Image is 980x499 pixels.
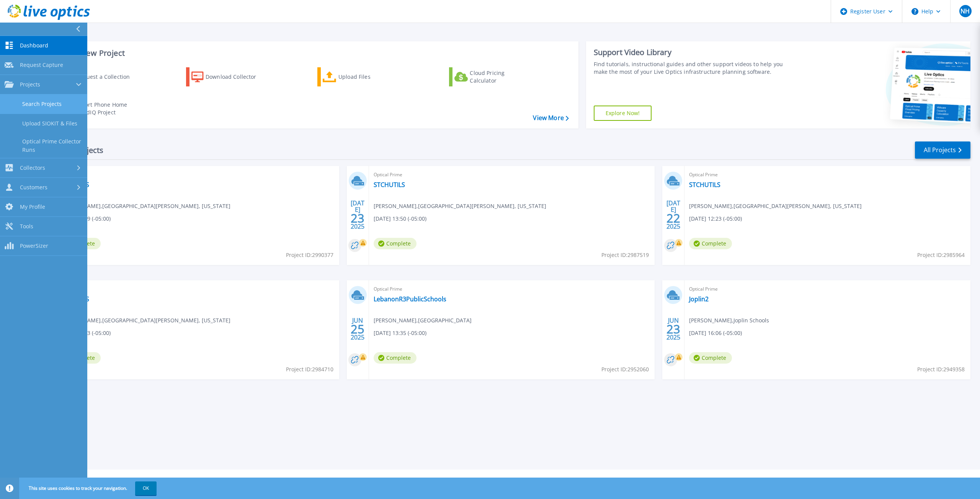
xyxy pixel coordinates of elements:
[470,69,531,85] div: Cloud Pricing Calculator
[666,315,681,343] div: JUN 2025
[689,202,862,210] span: [PERSON_NAME] , [GEOGRAPHIC_DATA][PERSON_NAME], [US_STATE]
[20,62,63,68] span: Request Capture
[374,352,416,364] span: Complete
[594,60,792,76] div: Find tutorials, instructional guides and other support videos to help you make the most of your L...
[666,215,680,221] span: 22
[915,141,970,159] a: All Projects
[689,181,720,189] a: STCHUTILS
[689,238,732,249] span: Complete
[374,181,405,189] a: STCHUTILS
[20,81,40,88] span: Projects
[374,285,650,293] span: Optical Prime
[917,251,965,259] span: Project ID: 2985964
[75,101,135,116] div: Import Phone Home CloudIQ Project
[689,329,742,337] span: [DATE] 16:06 (-05:00)
[594,47,792,57] div: Support Video Library
[351,326,364,332] span: 25
[20,242,48,249] span: PowerSizer
[351,215,364,221] span: 23
[449,67,534,86] a: Cloud Pricing Calculator
[374,171,650,179] span: Optical Prime
[135,481,157,495] button: OK
[21,481,157,495] span: This site uses cookies to track your navigation.
[374,202,546,210] span: [PERSON_NAME] , [GEOGRAPHIC_DATA][PERSON_NAME], [US_STATE]
[350,201,365,229] div: [DATE] 2025
[666,201,681,229] div: [DATE] 2025
[689,171,966,179] span: Optical Prime
[58,171,335,179] span: Optical Prime
[374,215,426,223] span: [DATE] 13:50 (-05:00)
[54,49,568,57] h3: Start a New Project
[601,251,649,259] span: Project ID: 2987519
[350,315,365,343] div: JUN 2025
[374,316,472,325] span: [PERSON_NAME] , [GEOGRAPHIC_DATA]
[594,106,652,121] a: Explore Now!
[186,67,271,86] a: Download Collector
[58,316,230,325] span: [PERSON_NAME] , [GEOGRAPHIC_DATA][PERSON_NAME], [US_STATE]
[286,251,333,259] span: Project ID: 2990377
[58,202,230,210] span: [PERSON_NAME] , [GEOGRAPHIC_DATA][PERSON_NAME], [US_STATE]
[76,69,137,85] div: Request a Collection
[689,316,769,325] span: [PERSON_NAME] , Joplin Schools
[533,114,568,122] a: View More
[960,8,970,14] span: NH
[689,352,732,364] span: Complete
[54,67,140,86] a: Request a Collection
[286,365,333,374] span: Project ID: 2984710
[374,295,446,303] a: LebanonR3PublicSchools
[689,215,742,223] span: [DATE] 12:23 (-05:00)
[206,69,267,85] div: Download Collector
[317,67,403,86] a: Upload Files
[689,285,966,293] span: Optical Prime
[20,203,45,210] span: My Profile
[338,69,400,85] div: Upload Files
[20,42,48,49] span: Dashboard
[666,326,680,332] span: 23
[20,184,47,191] span: Customers
[917,365,965,374] span: Project ID: 2949358
[20,164,45,171] span: Collectors
[374,329,426,337] span: [DATE] 13:35 (-05:00)
[374,238,416,249] span: Complete
[20,223,33,230] span: Tools
[58,285,335,293] span: Optical Prime
[689,295,709,303] a: Joplin2
[601,365,649,374] span: Project ID: 2952060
